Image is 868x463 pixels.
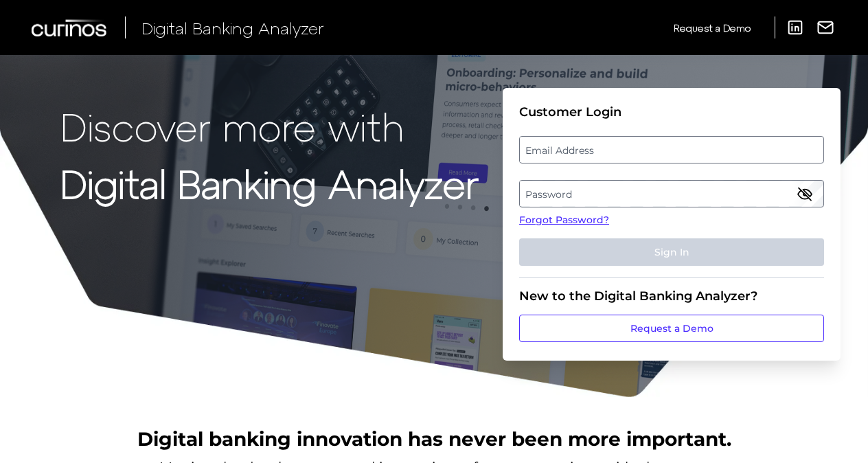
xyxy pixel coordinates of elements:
label: Password [520,181,823,206]
div: Customer Login [519,104,824,120]
span: Digital Banking Analyzer [141,18,324,38]
p: Discover more with [60,104,479,148]
a: Request a Demo [519,315,824,342]
h2: Digital banking innovation has never been more important. [137,426,731,452]
label: Email Address [520,137,823,162]
img: Curinos [32,19,108,36]
a: Forgot Password? [519,213,824,227]
button: Sign In [519,238,824,266]
div: New to the Digital Banking Analyzer? [519,289,824,304]
strong: Digital Banking Analyzer [60,160,479,206]
a: Request a Demo [674,16,751,39]
span: Request a Demo [674,22,751,34]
